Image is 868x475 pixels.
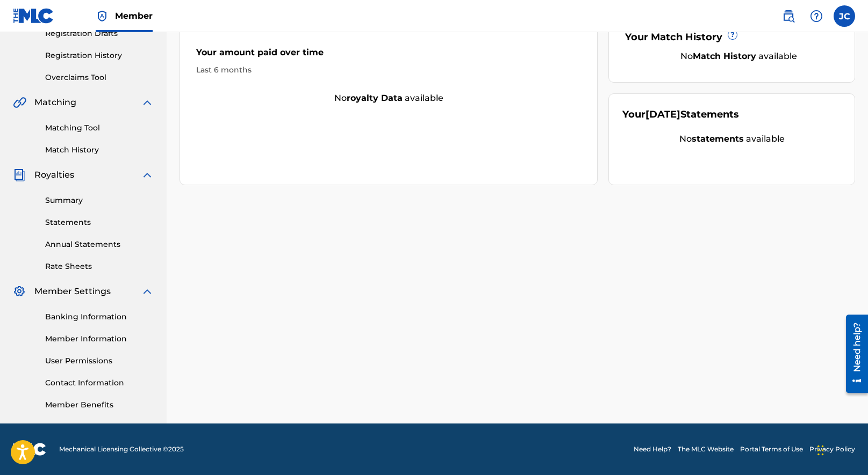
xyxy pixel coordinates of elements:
div: Drag [817,434,824,466]
div: Last 6 months [196,64,581,76]
span: ? [728,31,737,39]
strong: Match History [693,51,756,61]
img: Matching [13,96,26,109]
img: help [810,10,823,23]
a: Public Search [778,5,799,27]
strong: statements [692,134,744,144]
a: Registration History [45,50,154,61]
img: logo [13,443,46,456]
a: Statements [45,217,154,228]
a: Contact Information [45,377,154,389]
a: Annual Statements [45,239,154,250]
div: User Menu [834,5,855,27]
a: Registration Drafts [45,28,154,39]
img: expand [141,285,154,298]
span: Member [115,10,153,22]
a: Match History [45,144,154,156]
iframe: Chat Widget [814,423,868,475]
a: Banking Information [45,311,154,323]
a: User Permissions [45,355,154,367]
img: expand [141,96,154,109]
div: No available [180,92,597,105]
a: Summary [45,195,154,206]
a: Need Help? [634,444,671,454]
img: expand [141,169,154,181]
a: The MLC Website [678,444,734,454]
img: search [782,10,795,23]
a: Portal Terms of Use [740,444,803,454]
span: Royalties [34,169,74,181]
div: Your Statements [622,107,739,122]
img: Royalties [13,169,26,181]
a: Member Information [45,333,154,345]
a: Overclaims Tool [45,72,154,83]
div: Your Match History [622,30,841,45]
span: [DATE] [645,108,680,120]
a: Privacy Policy [809,444,855,454]
a: Member Benefits [45,399,154,411]
img: MLC Logo [13,8,54,24]
div: Your amount paid over time [196,46,581,64]
img: Top Rightsholder [96,10,109,23]
iframe: Resource Center [838,311,868,397]
div: Help [806,5,827,27]
span: Member Settings [34,285,111,298]
a: Rate Sheets [45,261,154,272]
img: Member Settings [13,285,26,298]
a: Matching Tool [45,122,154,134]
div: No available [622,133,841,145]
strong: royalty data [347,93,403,103]
span: Mechanical Licensing Collective © 2025 [59,444,184,454]
div: No available [636,50,841,63]
span: Matching [34,96,76,109]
